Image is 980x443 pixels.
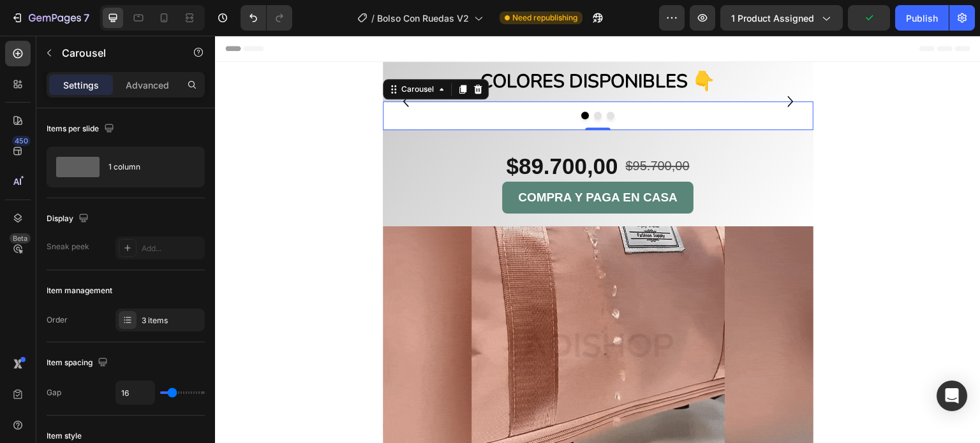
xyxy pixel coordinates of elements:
[366,76,374,84] button: Dot
[108,152,186,182] div: 1 column
[47,285,112,296] div: Item management
[47,210,91,228] div: Display
[379,76,387,84] button: Dot
[47,430,82,442] div: Item style
[47,314,68,326] div: Order
[287,146,479,178] button: COMPRA Y PAGA EN CASA
[720,5,843,31] button: 1 product assigned
[377,11,469,25] span: Bolso Con Ruedas V2
[241,5,292,31] div: Undo/Redo
[215,36,980,443] iframe: Design area
[62,45,170,61] p: Carousel
[371,11,375,25] span: /
[116,381,154,404] input: Auto
[906,11,938,25] div: Publish
[392,76,399,84] button: Dot
[937,381,967,411] div: Open Intercom Messenger
[84,10,89,25] p: 7
[12,136,31,146] div: 450
[47,241,89,252] div: Sneak peek
[126,78,169,92] p: Advanced
[303,151,463,173] div: COMPRA Y PAGA EN CASA
[290,115,404,147] div: $89.700,00
[563,53,588,78] button: Carousel Next Arrow
[731,11,814,25] span: 1 product assigned
[47,387,61,398] div: Gap
[5,5,95,31] button: 7
[895,5,949,31] button: Publish
[512,12,577,24] span: Need republishing
[10,233,31,243] div: Beta
[47,354,110,372] div: Item spacing
[168,191,598,432] img: gempages_565411596948472817-f48b0913-8625-4dfb-98a9-aede86387c96.gif
[410,120,476,140] div: $95.700,00
[47,120,117,138] div: Items per slide
[63,78,99,92] p: Settings
[184,48,221,59] div: Carousel
[142,315,202,326] div: 3 items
